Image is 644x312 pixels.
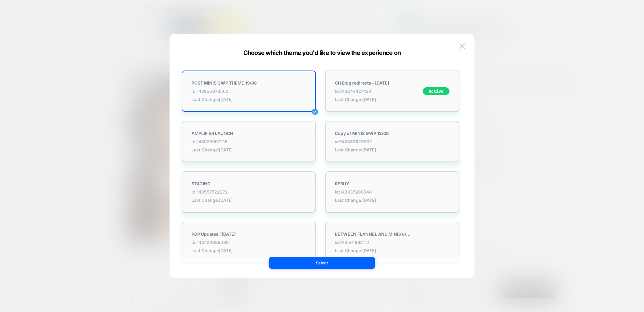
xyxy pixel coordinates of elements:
span: Last Change: [DATE] [335,97,389,102]
a: Shop All [3,228,18,241]
button: Load slide 1 of 2 [55,212,60,217]
strong: AMPLIFIER LAUNCH [191,131,233,136]
strong: PDP Updates | [DATE] [191,231,236,237]
span: Last Change: [DATE] [191,147,233,152]
span: Last Change: [DATE] [191,198,233,203]
span: id: 143833628832 [335,139,389,144]
p: Discover the products our Skin Rocks community loves the most. [5,278,116,293]
div: Get 15% OffClose teaser [6,267,115,283]
span: id: 143424389280 [191,240,236,245]
span: Last Change: [DATE] [335,248,411,253]
button: Select [269,257,375,269]
div: Announcement [9,14,112,27]
strong: REBUY [335,181,376,186]
a: Protect [105,228,119,241]
span: Last Change: [DATE] [191,97,257,102]
slideshow-component: Announcement bar [9,14,112,27]
a: Moisturise [80,228,100,241]
strong: CH Blog redirects - [DATE] [335,80,389,85]
a: Tone [42,228,52,241]
strong: POST MINIS GWP THEME 19/08 [191,80,257,85]
button: Load slide 2 of 2 [60,212,65,217]
strong: Copy of MINIS GWP 12/08 [335,131,389,136]
button: Close teaser [113,263,120,269]
span: id: 143837200544 [335,189,376,194]
a: Cleanse [23,228,38,241]
span: Last Change: [DATE] [191,248,236,253]
span: Last Change: [DATE] [335,198,376,203]
span: id: 143561982112 [335,240,411,245]
div: 1 of 2 [9,14,112,27]
span: id: 143935078560 [191,89,257,94]
iframe: Gorgias live chat messenger [93,257,115,277]
span: id: 143557722272 [191,189,233,194]
span: Get 15% Off [46,272,75,278]
strong: BETWEEN FLANNEL AND MINIS 8/08 [335,231,411,237]
strong: STAGING [191,181,233,186]
div: Choose which theme you'd like to view the experience on [170,49,474,56]
strong: GET READY TO BOOST YOUR ROUTINE. [12,105,109,123]
h2: Our most popular products [5,265,116,272]
span: 2 [114,36,116,42]
span: id: 143933997216 [191,139,233,144]
span: id: 143244427424 [335,89,389,94]
img: Skin Rocks [30,33,73,45]
a: Skin Rocks [30,27,73,50]
p: Targeting [MEDICAL_DATA], dehydration, fine lines and wrinkles, our new product will make your sk... [5,126,116,148]
img: sr-mobile.svg [6,5,34,9]
img: minus [312,109,318,115]
span: Be The First To Know [29,152,91,169]
p: FREE SHIPPING ON ORDERS OVER $150 USD [15,15,106,27]
img: sr-pro-mobile.svg [47,5,74,9]
span: Last Change: [DATE] [335,147,389,152]
img: ch-mobile.svg [87,5,114,9]
summary: Search Skin Rocks [101,36,106,41]
a: Treatment [56,228,76,241]
summary: Menu [5,37,10,41]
